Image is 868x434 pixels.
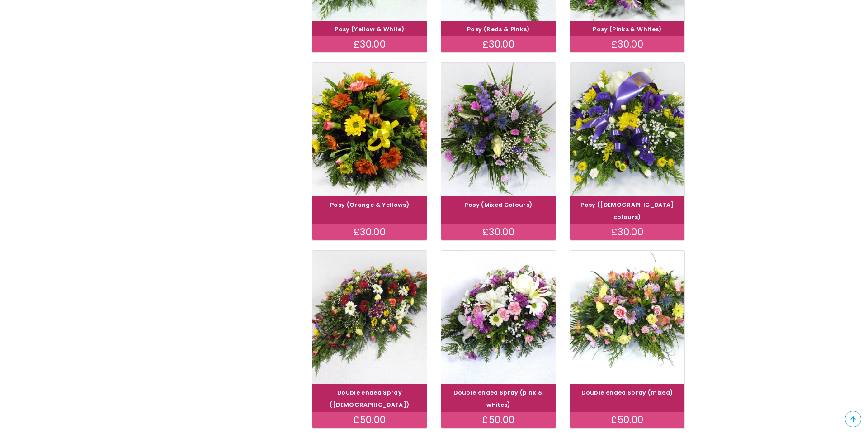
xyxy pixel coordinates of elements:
[593,25,661,33] a: Posy (Pinks & Whites)
[312,412,427,428] div: £50.00
[441,63,556,196] img: Posy (Mixed Colours)
[312,63,427,196] img: Posy (Orange & Yellows)
[330,389,409,409] a: Double ended Spray ([DEMOGRAPHIC_DATA])
[570,224,684,240] div: £30.00
[581,389,673,396] a: Double ended Spray (mixed)
[467,25,530,33] a: Posy (Reds & Pinks)
[464,201,532,209] a: Posy (Mixed Colours)
[580,201,674,221] a: Posy ([DEMOGRAPHIC_DATA] colours)
[312,36,427,52] div: £30.00
[453,389,543,409] a: Double ended Spray (pink & whites)
[570,36,684,52] div: £30.00
[312,251,427,384] img: Double ended Spray (Male)
[570,63,684,196] img: Posy (Male colours)
[441,412,556,428] div: £50.00
[330,201,409,209] a: Posy (Orange & Yellows)
[441,36,556,52] div: £30.00
[441,251,556,384] img: Double ended Spray (pink & whites)
[312,224,427,240] div: £30.00
[441,224,556,240] div: £30.00
[335,25,404,33] a: Posy (Yellow & White)
[570,251,684,384] img: Double ended Spray (mixed)
[570,412,684,428] div: £50.00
